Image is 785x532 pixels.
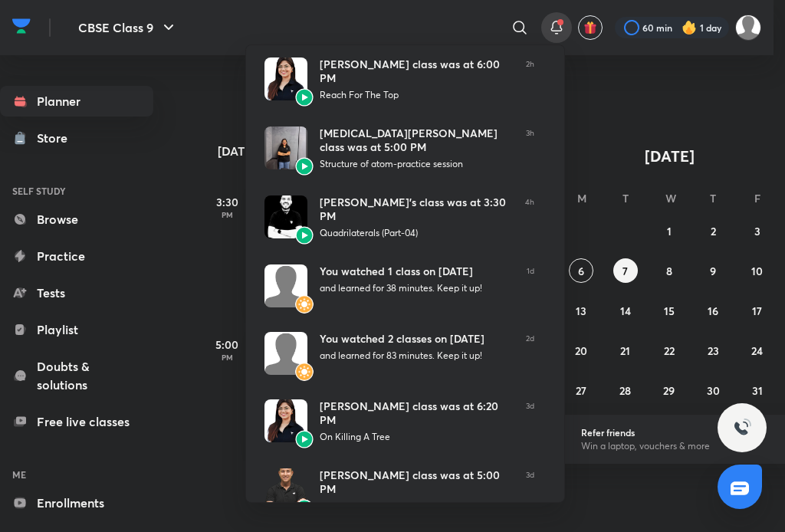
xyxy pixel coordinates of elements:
[295,226,314,245] img: Avatar
[264,195,307,238] img: Avatar
[295,363,314,381] img: Avatar
[295,88,314,107] img: Avatar
[320,126,514,154] div: [MEDICAL_DATA][PERSON_NAME] class was at 5:00 PM
[246,387,553,456] a: AvatarAvatar[PERSON_NAME] class was at 6:20 PMOn Killing A Tree3d
[320,349,514,363] div: and learned for 83 minutes. Keep it up!
[320,157,514,171] div: Structure of atom-practice session
[526,332,534,375] span: 2d
[264,399,307,442] img: Avatar
[246,183,553,252] a: AvatarAvatar[PERSON_NAME]’s class was at 3:30 PMQuadrilaterals (Part-04)4h
[320,226,513,240] div: Quadrilaterals (Part-04)
[246,320,553,387] a: AvatarAvatarYou watched 2 classes on [DATE]and learned for 83 minutes. Keep it up!2d
[320,264,514,278] div: You watched 1 class on [DATE]
[295,295,314,314] img: Avatar
[295,499,314,517] img: Avatar
[320,195,513,223] div: [PERSON_NAME]’s class was at 3:30 PM
[295,157,314,176] img: Avatar
[320,468,514,496] div: [PERSON_NAME] class was at 5:00 PM
[264,332,307,375] img: Avatar
[246,114,553,183] a: AvatarAvatar[MEDICAL_DATA][PERSON_NAME] class was at 5:00 PMStructure of atom-practice session3h
[320,399,514,427] div: [PERSON_NAME] class was at 6:20 PM
[320,430,514,444] div: On Killing A Tree
[295,430,314,448] img: Avatar
[526,57,534,102] span: 2h
[246,456,553,525] a: AvatarAvatar[PERSON_NAME] class was at 5:00 PMIntroduction Class3d
[246,252,553,320] a: AvatarAvatarYou watched 1 class on [DATE]and learned for 38 minutes. Keep it up!1d
[525,195,534,240] span: 4h
[320,57,514,85] div: [PERSON_NAME] class was at 6:00 PM
[320,88,514,102] div: Reach For The Top
[526,126,534,171] span: 3h
[264,126,307,169] img: Avatar
[320,281,514,295] div: and learned for 38 minutes. Keep it up!
[246,45,553,114] a: AvatarAvatar[PERSON_NAME] class was at 6:00 PMReach For The Top2h
[320,332,514,346] div: You watched 2 classes on [DATE]
[264,468,307,511] img: Avatar
[320,499,514,513] div: Introduction Class
[527,264,534,307] span: 1d
[264,57,307,100] img: Avatar
[526,468,534,513] span: 3d
[526,399,534,444] span: 3d
[264,264,307,307] img: Avatar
